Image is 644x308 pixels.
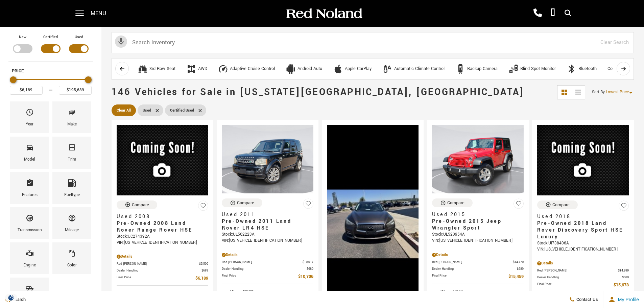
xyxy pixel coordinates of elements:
a: Red [PERSON_NAME] $5,500 [117,261,208,266]
span: Final Price [432,273,508,280]
button: AWDAWD [183,62,211,76]
span: Dealer Handling [222,266,307,271]
div: Mileage [65,227,79,234]
span: Contact Us [575,297,598,303]
div: ModelModel [10,137,49,168]
span: Clear All [117,106,131,115]
span: $689 [201,268,208,273]
span: Used 2008 [117,213,203,220]
span: Used [143,106,151,115]
div: Price [10,74,92,95]
div: Adaptive Cruise Control [230,66,275,72]
span: Final Price [117,275,195,282]
div: Android Auto [297,66,322,72]
div: Color [67,262,77,269]
div: Model [24,156,35,163]
div: FueltypeFueltype [52,172,91,204]
a: Red [PERSON_NAME] $14,770 [432,260,524,265]
div: Stock : UL520954A [432,232,524,238]
span: Red [PERSON_NAME] [117,261,199,266]
div: 3rd Row Seat [138,64,148,74]
h5: Price [12,68,90,74]
div: VIN: [US_VEHICLE_IDENTIFICATION_NUMBER] [537,246,629,253]
div: VIN: [US_VEHICLE_IDENTIFICATION_NUMBER] [222,238,313,244]
input: Search Inventory [112,32,634,53]
div: Blind Spot Monitor [520,66,556,72]
span: Mileage [68,212,76,227]
span: Features [26,177,34,191]
a: Dealer Handling $689 [432,266,524,271]
img: Red Noland Auto Group [285,8,363,20]
div: Transmission [18,227,42,234]
div: MileageMileage [52,207,91,239]
div: Bluetooth [578,66,597,72]
div: Make [67,121,77,128]
a: Final Price $10,706 [222,273,313,280]
div: Compare [132,202,149,208]
div: EngineEngine [10,242,49,274]
div: MakeMake [52,101,91,133]
div: Fueltype [64,191,80,199]
input: Minimum [10,86,43,95]
span: Model [26,142,34,156]
div: ColorColor [52,242,91,274]
div: Stock : UL562223A [222,232,313,238]
button: Save Vehicle [198,200,208,214]
button: BluetoothBluetooth [563,62,600,76]
button: Adaptive Cruise ControlAdaptive Cruise Control [214,62,279,76]
img: 2008 Land Rover Range Rover HSE [117,125,208,195]
button: Save Vehicle [303,198,313,212]
div: FeaturesFeatures [10,172,49,204]
a: Red [PERSON_NAME] $14,989 [537,268,629,273]
button: Automatic Climate ControlAutomatic Climate Control [379,62,448,76]
img: 2015 Jeep Wrangler Sport [432,125,524,193]
div: Trim [68,156,76,163]
div: Filter by Vehicle Type [8,34,93,62]
a: Final Price $15,459 [432,273,524,280]
button: Apple CarPlayApple CarPlay [329,62,375,76]
a: Dealer Handling $689 [537,275,629,280]
label: Certified [43,34,58,41]
span: $5,500 [199,261,208,266]
span: Dealer Handling [537,275,622,280]
span: Dealer Handling [432,266,517,271]
span: Pre-Owned 2015 Jeep Wrangler Sport [432,218,519,232]
input: Maximum [59,86,92,95]
span: Used 2011 [222,211,308,218]
div: Maximum Price [85,76,92,83]
div: Compare [447,200,464,206]
span: $14,989 [618,268,629,273]
div: Pricing Details - Pre-Owned 2018 Land Rover Discovery Sport HSE Luxury With Navigation & 4WD [537,260,629,266]
span: Make [68,106,76,121]
a: Used 2008Pre-Owned 2008 Land Rover Range Rover HSE [117,213,208,234]
div: Pricing Details - Pre-Owned 2015 Jeep Wrangler Sport 4WD [432,252,524,258]
img: 2011 Land Rover LR4 HSE [222,125,313,193]
div: YearYear [10,101,49,133]
span: Red [PERSON_NAME] [537,268,618,273]
a: Final Price $6,189 [117,275,208,282]
a: Dealer Handling $689 [222,266,313,271]
img: Opt-Out Icon [3,294,19,301]
div: TransmissionTransmission [10,207,49,239]
span: Used 2015 [432,211,519,218]
span: $15,678 [614,282,629,289]
span: Bodystyle [26,283,34,297]
div: Stock : UI738406A [537,240,629,246]
div: Automatic Climate Control [394,66,445,72]
div: Pricing Details - Pre-Owned 2011 Land Rover LR4 HSE 4WD [222,252,313,258]
span: Transmission [26,212,34,227]
div: TrimTrim [52,137,91,168]
div: AWD [186,64,196,74]
div: Compare [552,202,570,208]
div: 3rd Row Seat [149,66,175,72]
span: Pre-Owned 2011 Land Rover LR4 HSE [222,218,308,232]
div: Year [26,121,33,128]
span: Lowest Price [606,89,629,95]
span: $689 [307,266,313,271]
div: Minimum Price [10,76,17,83]
img: 2018 Land Rover Discovery Sport HSE Luxury [537,125,629,195]
span: Trim [68,142,76,156]
a: Used 2015Pre-Owned 2015 Jeep Wrangler Sport [432,211,524,232]
span: Red [PERSON_NAME] [432,260,513,265]
div: Stock : UC274392A [117,234,208,240]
